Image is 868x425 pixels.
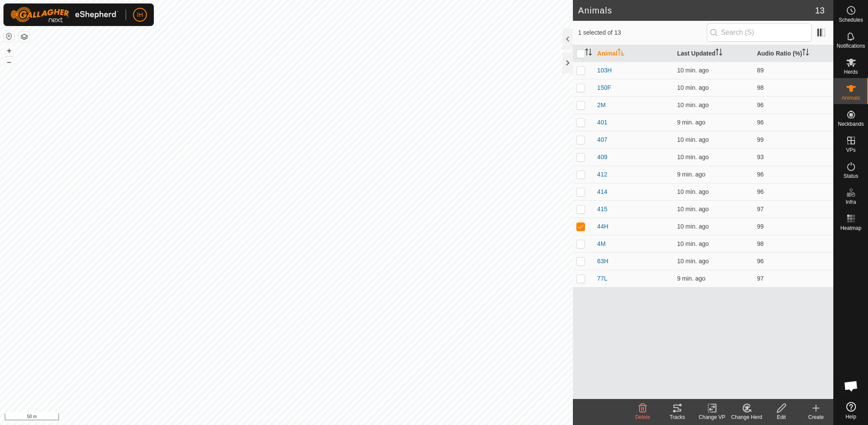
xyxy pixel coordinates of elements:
[677,275,705,282] span: Oct 2, 2025, 2:52 PM
[597,187,607,196] span: 414
[635,414,650,420] span: Delete
[815,4,825,17] span: 13
[843,173,858,179] span: Status
[834,399,868,423] a: Help
[673,45,753,62] th: Last Updated
[677,258,709,265] span: Oct 2, 2025, 2:51 PM
[845,414,856,419] span: Help
[660,413,695,421] div: Tracks
[757,171,764,178] span: 96
[757,240,764,247] span: 98
[757,119,764,126] span: 96
[729,413,764,421] div: Change Herd
[757,258,764,265] span: 96
[597,153,607,162] span: 409
[597,205,607,214] span: 415
[295,414,321,422] a: Contact Us
[840,226,861,231] span: Heatmap
[757,67,764,74] span: 89
[585,50,592,57] p-sorticon: Activate to sort
[677,101,709,108] span: Oct 2, 2025, 2:51 PM
[677,206,709,212] span: Oct 2, 2025, 2:51 PM
[799,413,833,421] div: Create
[677,67,709,74] span: Oct 2, 2025, 2:51 PM
[757,84,764,91] span: 98
[802,50,809,57] p-sorticon: Activate to sort
[597,66,611,75] span: 103H
[578,5,815,16] h2: Animals
[677,119,705,126] span: Oct 2, 2025, 2:51 PM
[757,206,764,212] span: 97
[846,147,855,153] span: VPs
[677,188,709,195] span: Oct 2, 2025, 2:51 PM
[754,45,833,62] th: Audio Ratio (%)
[842,95,860,101] span: Animals
[715,50,722,57] p-sorticon: Activate to sort
[597,274,607,283] span: 77L
[597,135,607,144] span: 407
[10,7,119,23] img: Gallagher Logo
[19,32,29,42] button: Map Layers
[597,239,605,248] span: 4M
[597,257,608,266] span: 63H
[4,57,14,67] button: –
[618,50,624,57] p-sorticon: Activate to sort
[597,118,607,127] span: 401
[839,17,863,23] span: Schedules
[597,83,611,92] span: 150F
[838,373,864,399] div: Open chat
[757,101,764,108] span: 96
[695,413,729,421] div: Change VP
[757,275,764,282] span: 97
[707,23,812,42] input: Search (S)
[757,154,764,160] span: 93
[677,223,709,230] span: Oct 2, 2025, 2:51 PM
[594,45,673,62] th: Animal
[677,154,709,160] span: Oct 2, 2025, 2:51 PM
[137,10,143,20] span: IH
[252,414,285,422] a: Privacy Policy
[597,222,608,231] span: 44H
[4,46,14,56] button: +
[677,136,709,143] span: Oct 2, 2025, 2:51 PM
[757,136,764,143] span: 99
[677,84,709,91] span: Oct 2, 2025, 2:51 PM
[837,43,865,49] span: Notifications
[764,413,799,421] div: Edit
[597,101,605,110] span: 2M
[838,121,864,127] span: Neckbands
[578,28,707,37] span: 1 selected of 13
[597,170,607,179] span: 412
[757,188,764,195] span: 96
[677,171,705,178] span: Oct 2, 2025, 2:52 PM
[844,69,858,75] span: Herds
[757,223,764,230] span: 99
[4,31,14,42] button: Reset Map
[677,240,709,247] span: Oct 2, 2025, 2:51 PM
[845,199,856,205] span: Infra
